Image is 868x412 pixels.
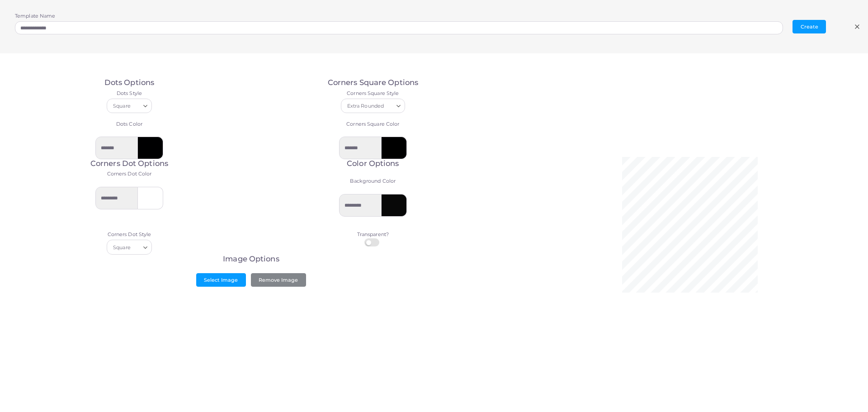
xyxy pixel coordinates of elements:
div: Search for option [107,99,151,113]
button: Remove Image [251,273,306,287]
span: Square [112,243,132,252]
input: Search for option [133,101,140,111]
h3: Corners Dot Options [13,159,246,168]
h3: Dots Options [13,78,246,87]
div: Search for option [341,99,405,113]
label: Transparent? [357,231,389,238]
span: Square [112,101,132,111]
input: Search for option [133,242,140,252]
label: Corners Square Style [347,90,399,97]
h3: Corners Square Options [256,78,490,87]
label: Dots Color [116,121,142,128]
h3: Image Options [13,255,490,264]
button: Create [793,20,826,33]
label: Corners Dot Style [108,231,151,238]
label: Template Name [15,13,55,20]
span: Extra Rounded [346,101,385,111]
label: Corners Square Color [346,121,399,128]
div: Search for option [107,240,151,254]
button: Select Image [196,273,246,287]
label: Background Color [350,178,396,185]
h3: Color Options [256,159,490,168]
label: Corners Dot Color [107,170,152,178]
input: Search for option [386,101,393,111]
label: Dots Style [117,90,142,97]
